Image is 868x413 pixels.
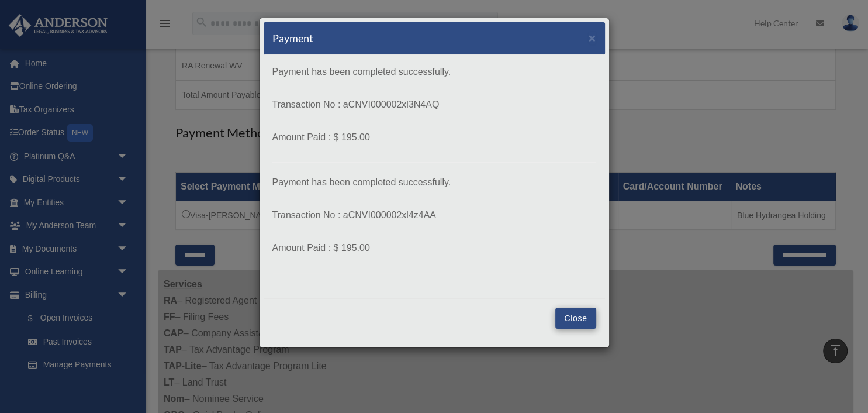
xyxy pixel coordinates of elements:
p: Transaction No : aCNVI000002xl3N4AQ [272,97,596,113]
p: Transaction No : aCNVI000002xl4z4AA [272,207,596,223]
p: Payment has been completed successfully. [272,174,596,191]
span: × [589,31,596,44]
p: Payment has been completed successfully. [272,64,596,80]
h5: Payment [272,31,313,46]
p: Amount Paid : $ 195.00 [272,129,596,146]
p: Amount Paid : $ 195.00 [272,240,596,256]
button: Close [589,32,596,44]
button: Close [555,308,596,329]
